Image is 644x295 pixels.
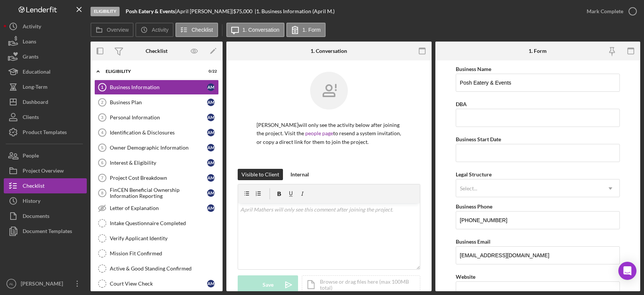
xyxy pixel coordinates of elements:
[110,99,207,105] div: Business Plan
[4,49,87,64] button: Grants
[4,34,87,49] button: Loans
[255,8,335,14] div: | 1. Business Information (April M.)
[23,148,39,165] div: People
[226,23,284,37] button: 1. Conversation
[4,209,87,224] a: Documents
[107,27,129,33] label: Overview
[4,19,87,34] button: Activity
[94,170,219,185] a: 7Project Cost BreakdownAM
[110,130,207,136] div: Identification & Disclosures
[94,110,219,125] a: 3Personal InformationAM
[192,27,213,33] label: Checklist
[529,48,547,54] div: 1. Form
[110,220,218,226] div: Intake Questionnaire Completed
[23,193,40,210] div: History
[4,178,87,193] button: Checklist
[91,23,134,37] button: Overview
[110,187,207,199] div: FinCEN Beneficial Ownership Information Reporting
[101,176,103,180] tspan: 7
[456,66,491,72] label: Business Name
[456,136,501,142] label: Business Start Date
[175,23,218,37] button: Checklist
[460,185,477,192] div: Select...
[4,79,87,94] button: Long-Term
[4,125,87,140] button: Product Templates
[263,275,274,294] div: Save
[101,145,103,150] tspan: 5
[4,163,87,178] a: Project Overview
[23,209,49,225] div: Documents
[23,34,36,51] div: Loans
[23,110,39,127] div: Clients
[106,69,198,74] div: Eligibility
[4,276,87,291] button: AL[PERSON_NAME]
[4,64,87,79] button: Educational
[94,216,219,231] a: Intake Questionnaire Completed
[207,144,215,151] div: A M
[94,231,219,246] a: Verify Applicant Identity
[243,27,280,33] label: 1. Conversation
[19,276,68,293] div: [PERSON_NAME]
[4,193,87,209] a: History
[290,169,309,180] div: Internal
[4,94,87,110] button: Dashboard
[310,48,347,54] div: 1. Conversation
[23,64,51,81] div: Educational
[238,169,283,180] button: Visible to Client
[91,7,120,16] div: Eligibility
[303,27,321,33] label: 1. Form
[23,178,45,195] div: Checklist
[135,23,173,37] button: Activity
[94,125,219,140] a: 4Identification & DisclosuresAM
[241,169,279,180] div: Visible to Client
[146,48,168,54] div: Checklist
[456,203,492,210] label: Business Phone
[110,250,218,256] div: Mission Fit Confirmed
[94,276,219,291] a: Court View CheckAM
[456,238,490,245] label: Business Email
[287,169,313,180] button: Internal
[110,84,207,90] div: Business Information
[94,246,219,261] a: Mission Fit Confirmed
[94,155,219,170] a: 6Interest & EligibilityAM
[4,148,87,163] a: People
[207,159,215,167] div: A M
[238,275,298,294] button: Save
[23,125,67,142] div: Product Templates
[110,266,218,272] div: Active & Good Standing Confirmed
[94,80,219,95] a: 1Business InformationAM
[23,163,64,180] div: Project Overview
[101,130,104,135] tspan: 4
[4,224,87,239] button: Document Templates
[207,189,215,197] div: A M
[110,114,207,120] div: Personal Information
[101,191,103,195] tspan: 8
[110,205,207,211] div: Letter of Explanation
[23,49,38,66] div: Grants
[207,129,215,136] div: A M
[94,95,219,110] a: 2Business PlanAM
[4,110,87,125] button: Clients
[207,204,215,212] div: A M
[456,273,475,280] label: Website
[257,121,401,146] p: [PERSON_NAME] will only see the activity below after joining the project. Visit the to resend a s...
[110,160,207,166] div: Interest & Eligibility
[207,99,215,106] div: A M
[23,19,41,36] div: Activity
[23,94,48,111] div: Dashboard
[286,23,326,37] button: 1. Form
[110,175,207,181] div: Project Cost Breakdown
[126,8,175,14] b: Posh Eatery & Events
[587,4,623,19] div: Mark Complete
[207,174,215,182] div: A M
[94,261,219,276] a: Active & Good Standing Confirmed
[110,281,207,287] div: Court View Check
[101,115,103,120] tspan: 3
